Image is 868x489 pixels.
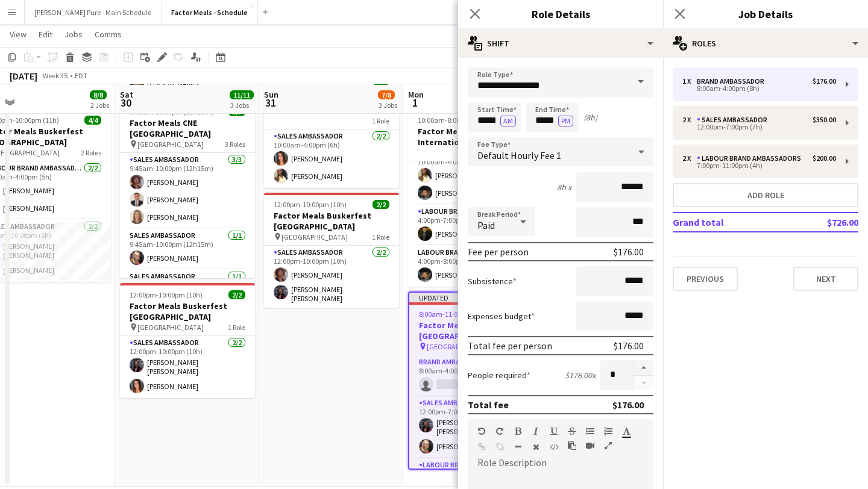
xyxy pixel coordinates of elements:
div: (8h) [583,112,597,123]
div: Brand Ambassador [697,77,769,86]
div: $176.00 [614,246,644,258]
button: Next [793,267,858,291]
span: [GEOGRAPHIC_DATA] [427,342,493,351]
span: 1 [406,96,424,110]
span: Sun [264,89,278,100]
button: Increase [634,360,653,376]
button: Underline [550,426,558,436]
button: [PERSON_NAME] Pure - Main Schedule [25,1,162,24]
span: View [10,29,27,40]
app-job-card: 12:00pm-10:00pm (10h)2/2Factor Meals Buskerfest [GEOGRAPHIC_DATA] [GEOGRAPHIC_DATA]1 RoleSales Am... [264,193,399,308]
h3: Factor Meals Buskerfest [GEOGRAPHIC_DATA] [409,320,542,341]
span: Jobs [64,29,83,40]
span: 8:00am-11:00pm (15h) [419,310,489,319]
span: Default Hourly Fee 1 [477,149,561,161]
button: AM [500,116,516,126]
div: 2 Jobs [90,101,109,110]
a: Edit [34,26,57,42]
app-job-card: 10:00am-4:00pm (6h)2/2Factor Meals Canadian International Air Show [GEOGRAPHIC_DATA]1 RoleSales A... [264,76,399,188]
a: View [5,26,31,42]
span: Week 35 [40,71,70,80]
a: Jobs [60,26,87,42]
button: Italic [532,426,540,436]
div: Sales Ambassador [697,116,772,124]
div: $350.00 [813,116,836,124]
button: Fullscreen [604,441,612,450]
button: Unordered List [586,426,594,436]
button: Ordered List [604,426,612,436]
label: Expenses budget [468,311,535,322]
span: 1 Role [372,116,389,125]
span: Edit [39,29,52,40]
app-card-role: Sales Ambassador2/210:00am-4:00pm (6h)[PERSON_NAME][PERSON_NAME] [264,129,399,188]
app-card-role: Labour Brand Ambassadors1/14:00pm-7:00pm (3h)[PERSON_NAME] [408,205,543,246]
div: Labour Brand Ambassadors [697,154,806,163]
button: Strikethrough [568,426,576,436]
span: 8/8 [90,90,107,99]
button: Add role [673,183,858,207]
button: Redo [495,426,504,436]
span: Mon [408,89,424,100]
span: 12:00pm-10:00pm (10h) [274,200,347,209]
h3: Role Details [458,6,663,22]
div: Shift [458,29,663,58]
div: Roles [663,29,868,58]
div: 3 Jobs [379,101,397,110]
app-job-card: 10:00am-8:00pm (10h)4/4Factor Meals Canadian International Air Show [GEOGRAPHIC_DATA]3 RolesSales... [408,108,543,287]
div: Total fee per person [468,340,552,352]
button: Undo [477,426,486,436]
a: Comms [90,26,127,42]
app-job-card: 12:00pm-10:00pm (10h)2/2Factor Meals Buskerfest [GEOGRAPHIC_DATA] [GEOGRAPHIC_DATA]1 RoleSales Am... [120,283,255,398]
div: 1 x [682,77,697,86]
app-card-role: Sales Ambassador1/1 [120,270,255,311]
h3: Factor Meals Canadian International Air Show [GEOGRAPHIC_DATA] [408,126,543,148]
span: 11/11 [230,90,254,99]
app-job-card: 9:45am-10:00pm (12h15m)5/5Factor Meals CNE [GEOGRAPHIC_DATA] [GEOGRAPHIC_DATA]3 RolesSales Ambass... [120,100,255,278]
div: [DATE] [10,70,37,82]
app-card-role: Brand Ambassador0/18:00am-4:00pm (8h) [409,355,542,396]
button: Horizontal Line [514,442,522,452]
span: 12:00pm-10:00pm (10h) [130,290,203,299]
div: Updated [409,293,542,302]
div: 8h x [557,182,571,193]
span: 1 Role [372,232,389,241]
div: $176.00 [614,340,644,352]
div: 2 x [682,154,697,163]
div: 8:00am-4:00pm (8h) [682,86,836,92]
span: [GEOGRAPHIC_DATA] [281,232,348,241]
span: 2/2 [373,200,389,209]
span: [GEOGRAPHIC_DATA] [137,323,204,332]
app-card-role: Sales Ambassador2/210:00am-4:00pm (6h)[PERSON_NAME][PERSON_NAME] [408,146,543,205]
span: 10:00am-8:00pm (10h) [418,116,488,125]
app-job-card: Updated8:00am-11:00pm (15h)3/5Factor Meals Buskerfest [GEOGRAPHIC_DATA] [GEOGRAPHIC_DATA]3 RolesB... [408,291,543,470]
div: 7:00pm-11:00pm (4h) [682,163,836,169]
button: Text Color [622,426,631,436]
span: Paid [477,219,495,231]
span: 31 [262,96,278,110]
span: [GEOGRAPHIC_DATA] [137,140,204,149]
h3: Job Details [663,6,868,22]
h3: Factor Meals Buskerfest [GEOGRAPHIC_DATA] [264,210,399,232]
app-card-role: Sales Ambassador2/212:00pm-10:00pm (10h)[PERSON_NAME] [PERSON_NAME][PERSON_NAME] [120,336,255,398]
button: Previous [673,267,738,291]
h3: Factor Meals CNE [GEOGRAPHIC_DATA] [120,117,255,139]
span: 30 [118,96,133,110]
button: Bold [514,426,522,436]
div: 3 Jobs [230,101,253,110]
button: PM [558,116,573,126]
span: 1 Role [228,323,245,332]
app-card-role: Sales Ambassador1/19:45am-10:00pm (12h15m)[PERSON_NAME] [120,229,255,270]
td: $726.00 [787,213,858,232]
label: People required [468,370,530,381]
div: Total fee [468,399,509,411]
span: 7/8 [378,90,395,99]
div: $176.00 [813,77,836,86]
button: Insert video [586,441,594,450]
app-card-role: Sales Ambassador2/212:00pm-10:00pm (10h)[PERSON_NAME][PERSON_NAME] [PERSON_NAME] [264,246,399,308]
div: $176.00 x [565,370,596,381]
